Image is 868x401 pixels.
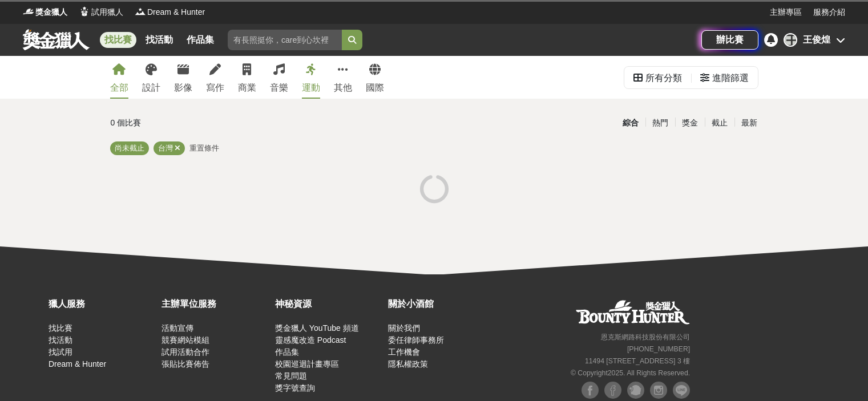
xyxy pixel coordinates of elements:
a: 找活動 [141,32,177,48]
a: 找試用 [49,347,72,357]
a: 設計 [142,56,160,99]
div: 截止 [705,113,734,133]
a: 辦比賽 [701,30,758,50]
div: 0 個比賽 [111,113,326,133]
div: 獵人服務 [49,297,156,311]
div: 綜合 [616,113,645,133]
a: 其他 [334,56,352,99]
a: 活動宣傳 [162,323,193,333]
div: 獎金 [675,113,705,133]
div: 進階篩選 [712,67,749,90]
a: 商業 [238,56,256,99]
a: 國際 [366,56,384,99]
a: 找比賽 [100,32,136,48]
a: 校園巡迴計畫專區 [275,359,339,368]
a: 全部 [110,56,128,99]
div: 關於小酒館 [388,297,495,311]
a: 獎字號查詢 [275,383,315,392]
a: 獎金獵人 YouTube 頻道 [275,323,359,333]
small: 11494 [STREET_ADDRESS] 3 樓 [585,357,690,365]
div: 王 [784,33,797,47]
div: 國際 [366,81,384,95]
a: Logo試用獵人 [79,6,123,18]
div: 音樂 [270,81,288,95]
a: 服務介紹 [813,6,845,18]
a: 靈感魔改造 Podcast [275,335,346,345]
img: Instagram [650,382,667,399]
span: 獎金獵人 [35,6,67,18]
div: 寫作 [206,81,224,95]
div: 運動 [302,81,320,95]
a: 音樂 [270,56,288,99]
div: 商業 [238,81,256,95]
span: 台灣 [158,144,173,152]
div: 主辦單位服務 [162,297,269,311]
span: 重置條件 [189,144,219,152]
a: 作品集 [182,32,219,48]
img: Logo [23,6,34,17]
a: 找比賽 [49,323,72,333]
small: [PHONE_NUMBER] [627,345,690,353]
a: 影像 [174,56,192,99]
a: 委任律師事務所 [388,335,444,345]
a: 主辦專區 [770,6,802,18]
a: Dream & Hunter [49,359,106,368]
div: 熱門 [645,113,675,133]
a: Logo獎金獵人 [23,6,67,18]
span: 尚未截止 [115,144,144,152]
a: 運動 [302,56,320,99]
img: Plurk [627,382,644,399]
div: 設計 [142,81,160,95]
a: 試用活動合作 [162,347,209,357]
a: 作品集 [275,347,299,357]
img: Facebook [582,382,599,399]
div: 所有分類 [645,67,682,90]
div: 影像 [174,81,192,95]
img: Facebook [604,382,621,399]
div: 其他 [334,81,352,95]
a: 常見問題 [275,371,307,380]
small: © Copyright 2025 . All Rights Reserved. [571,369,690,377]
input: 有長照挺你，care到心坎裡！青春出手，拍出照顧 影音徵件活動 [228,30,342,50]
a: 寫作 [206,56,224,99]
span: Dream & Hunter [147,6,205,18]
a: LogoDream & Hunter [135,6,205,18]
img: LINE [673,382,690,399]
div: 最新 [734,113,764,133]
a: 張貼比賽佈告 [162,359,209,368]
div: 王俊煌 [803,33,830,47]
img: Logo [79,6,90,17]
img: Logo [135,6,146,17]
a: 競賽網站模組 [162,335,209,345]
span: 試用獵人 [91,6,123,18]
a: 隱私權政策 [388,359,428,368]
small: 恩克斯網路科技股份有限公司 [601,333,690,341]
div: 全部 [110,81,128,95]
a: 找活動 [49,335,72,345]
a: 關於我們 [388,323,420,333]
div: 神秘資源 [275,297,382,311]
a: 工作機會 [388,347,420,357]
